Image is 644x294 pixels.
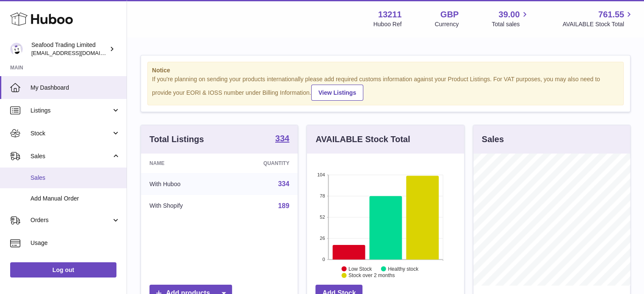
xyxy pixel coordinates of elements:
a: View Listings [311,85,363,101]
text: 0 [323,257,325,262]
text: Healthy stock [388,266,419,272]
a: Log out [10,262,116,278]
text: 78 [320,193,325,198]
h3: AVAILABLE Stock Total [315,134,410,145]
text: Stock over 2 months [348,272,395,278]
a: 189 [278,202,290,209]
text: 52 [320,214,325,220]
th: Quantity [226,154,298,173]
text: 26 [320,236,325,241]
div: Seafood Trading Limited [31,41,108,57]
td: With Shopify [141,195,226,217]
a: 334 [275,134,289,144]
a: 334 [278,180,290,187]
span: Sales [30,152,111,160]
span: My Dashboard [30,84,120,92]
img: internalAdmin-13211@internal.huboo.com [10,43,23,55]
h3: Sales [482,134,504,145]
span: AVAILABLE Stock Total [562,20,634,28]
strong: 334 [275,134,289,143]
td: With Huboo [141,173,226,195]
span: Usage [30,239,120,247]
a: 761.55 AVAILABLE Stock Total [562,9,634,28]
span: Stock [30,129,111,137]
div: Huboo Ref [373,20,402,28]
span: 761.55 [598,9,624,20]
div: If you're planning on sending your products internationally please add required customs informati... [152,75,619,101]
span: Total sales [492,20,529,28]
th: Name [141,154,226,173]
span: Sales [30,174,120,182]
strong: Notice [152,66,619,74]
span: [EMAIL_ADDRESS][DOMAIN_NAME] [31,49,124,56]
div: Currency [435,20,459,28]
strong: 13211 [378,9,402,20]
h3: Total Listings [149,134,204,145]
span: 39.00 [498,9,520,20]
span: Listings [30,107,111,115]
a: 39.00 Total sales [492,9,529,28]
text: 104 [317,172,325,177]
strong: GBP [440,9,459,20]
text: Low Stock [348,266,372,272]
span: Orders [30,216,111,224]
span: Add Manual Order [30,195,120,203]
